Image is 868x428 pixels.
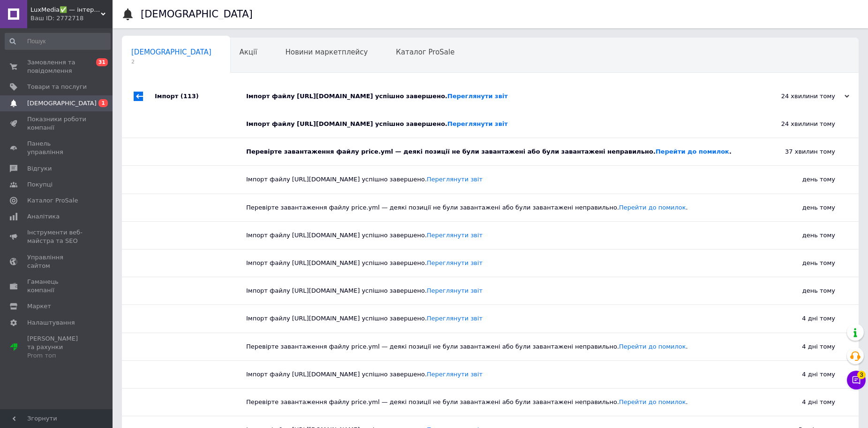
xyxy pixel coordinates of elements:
div: Імпорт файлу [URL][DOMAIN_NAME] успішно завершено. [246,314,741,323]
a: Переглянути звіт [427,232,483,239]
span: Каталог ProSale [27,196,78,205]
div: день тому [741,166,859,193]
button: Чат з покупцем3 [847,371,866,389]
div: день тому [741,222,859,249]
span: Гаманець компанії [27,278,87,295]
div: Перевірте завантаження файлу price.yml — деякі позиції не були завантажені або були завантажені н... [246,203,741,212]
div: Перевірте завантаження файлу price.yml — деякі позиції не були завантажені або були завантажені н... [246,148,741,156]
span: Акції [240,48,257,56]
div: Перевірте завантаження файлу price.yml — деякі позиції не були завантажені або були завантажені н... [246,398,741,406]
span: (113) [181,93,199,100]
div: Імпорт файлу [URL][DOMAIN_NAME] успішно завершено. [246,175,741,184]
span: 1 [98,99,108,107]
div: 37 хвилин тому [741,138,859,165]
span: Маркет [27,302,51,311]
a: Переглянути звіт [427,315,483,322]
span: Товари та послуги [27,83,87,91]
div: Перевірте завантаження файлу price.yml — деякі позиції не були завантажені або були завантажені н... [246,342,741,351]
a: Переглянути звіт [447,120,508,127]
span: Управління сайтом [27,253,87,270]
span: 2 [131,58,211,65]
div: 4 дні тому [741,305,859,332]
div: 4 дні тому [741,333,859,360]
a: Переглянути звіт [427,287,483,294]
input: Пошук [5,33,111,50]
div: Імпорт файлу [URL][DOMAIN_NAME] успішно завершено. [246,370,741,379]
span: [DEMOGRAPHIC_DATA] [27,99,97,108]
div: Імпорт [155,82,246,110]
a: Переглянути звіт [427,371,483,378]
h1: [DEMOGRAPHIC_DATA] [141,8,253,20]
span: LuxMedia✅ — інтернет-магазин побутової техніки та електроніки [30,6,101,14]
div: Імпорт файлу [URL][DOMAIN_NAME] успішно завершено. [246,231,741,240]
span: Інструменти веб-майстра та SEO [27,228,87,245]
div: Prom топ [27,351,87,360]
span: Відгуки [27,164,52,173]
span: Аналітика [27,212,60,221]
a: Перейти до помилок [619,204,686,211]
a: Перейти до помилок [619,398,686,405]
div: Імпорт файлу [URL][DOMAIN_NAME] успішно завершено. [246,287,741,295]
div: Імпорт файлу [URL][DOMAIN_NAME] успішно завершено. [246,92,755,101]
a: Переглянути звіт [427,259,483,266]
span: [PERSON_NAME] та рахунки [27,335,87,360]
span: Каталог ProSale [396,48,454,56]
div: 24 хвилини тому [755,92,849,101]
div: 4 дні тому [741,361,859,388]
span: 3 [857,368,866,376]
span: [DEMOGRAPHIC_DATA] [131,48,211,56]
div: 24 хвилини тому [741,110,859,138]
div: Ваш ID: 2772718 [30,14,113,23]
a: Переглянути звіт [427,176,483,183]
span: Панель управління [27,140,87,156]
span: 31 [96,58,108,66]
a: Переглянути звіт [447,93,508,100]
a: Перейти до помилок [619,343,686,350]
span: Показники роботи компанії [27,115,87,132]
div: 4 дні тому [741,389,859,416]
span: Замовлення та повідомлення [27,58,87,75]
div: день тому [741,194,859,221]
div: Імпорт файлу [URL][DOMAIN_NAME] успішно завершено. [246,120,741,128]
div: Імпорт файлу [URL][DOMAIN_NAME] успішно завершено. [246,259,741,267]
span: Новини маркетплейсу [285,48,368,56]
div: день тому [741,249,859,277]
span: Покупці [27,180,53,189]
a: Перейти до помилок [656,148,729,155]
span: Налаштування [27,319,75,327]
div: день тому [741,277,859,304]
